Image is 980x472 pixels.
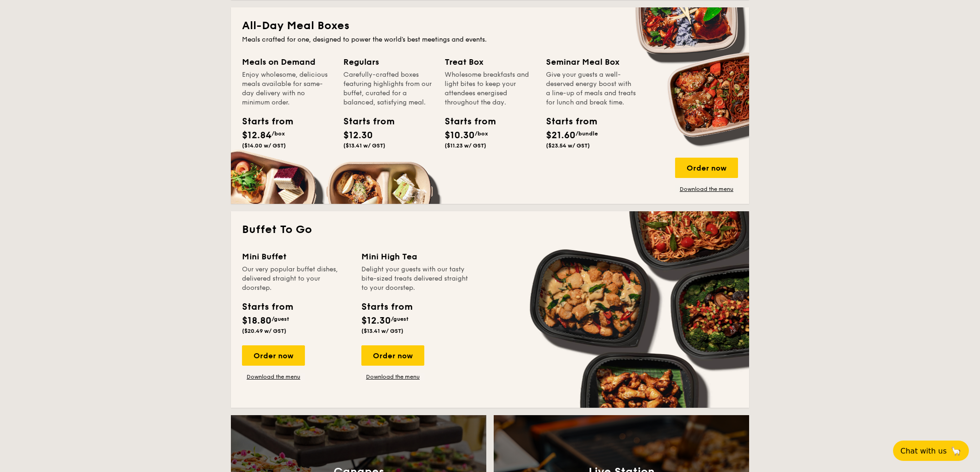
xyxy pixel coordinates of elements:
div: Order now [242,345,305,366]
span: ($20.49 w/ GST) [242,328,286,334]
span: Chat with us [900,447,947,455]
span: /guest [272,316,289,322]
span: $21.60 [546,130,576,141]
a: Download the menu [675,185,738,193]
span: ($13.41 w/ GST) [361,328,403,334]
span: $12.30 [343,130,373,141]
div: Give your guests a well-deserved energy boost with a line-up of meals and treats for lunch and br... [546,70,636,107]
a: Download the menu [242,373,305,380]
h2: All-Day Meal Boxes [242,18,738,33]
div: Meals crafted for one, designed to power the world's best meetings and events. [242,35,738,44]
div: Starts from [445,115,486,129]
span: /box [475,130,488,137]
div: Enjoy wholesome, delicious meals available for same-day delivery with no minimum order. [242,70,332,107]
div: Order now [361,345,424,366]
span: /bundle [576,130,598,137]
h2: Buffet To Go [242,222,738,237]
span: $12.84 [242,130,272,141]
div: Starts from [242,300,292,314]
div: Carefully-crafted boxes featuring highlights from our buffet, curated for a balanced, satisfying ... [343,70,434,107]
a: Download the menu [361,373,424,380]
div: Meals on Demand [242,55,332,68]
div: Delight your guests with our tasty bite-sized treats delivered straight to your doorstep. [361,265,470,293]
div: Mini Buffet [242,250,350,263]
span: ($23.54 w/ GST) [546,142,590,149]
span: /box [272,130,285,137]
div: Seminar Meal Box [546,55,636,68]
div: Starts from [242,115,284,129]
div: Starts from [343,115,385,129]
span: ($13.41 w/ GST) [343,142,385,149]
div: Starts from [546,115,588,129]
span: ($14.00 w/ GST) [242,142,286,149]
button: Chat with us🦙 [893,441,969,461]
div: Treat Box [445,55,535,68]
div: Wholesome breakfasts and light bites to keep your attendees energised throughout the day. [445,70,535,107]
span: /guest [391,316,409,322]
div: Starts from [361,300,412,314]
span: $18.80 [242,315,272,326]
span: $10.30 [445,130,475,141]
span: 🦙 [950,446,961,456]
div: Our very popular buffet dishes, delivered straight to your doorstep. [242,265,350,293]
span: ($11.23 w/ GST) [445,142,486,149]
div: Mini High Tea [361,250,470,263]
div: Order now [675,158,738,178]
span: $12.30 [361,315,391,326]
div: Regulars [343,55,434,68]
